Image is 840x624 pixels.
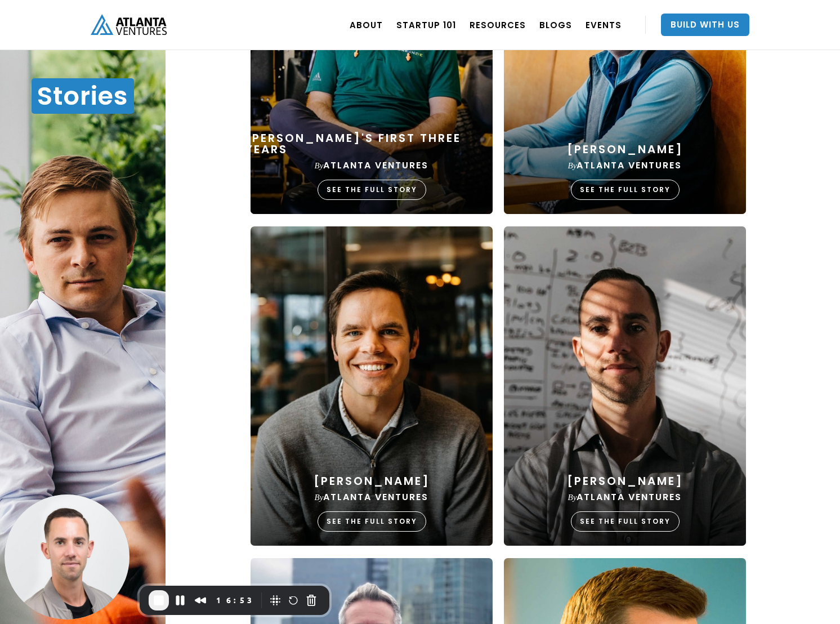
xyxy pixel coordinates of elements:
[567,475,683,487] div: [PERSON_NAME]
[571,511,680,532] div: SEE THE FULL STORY
[396,9,456,41] a: Startup 101
[568,161,577,170] em: by
[539,9,572,41] a: BLOGS
[661,14,749,36] a: Build With Us
[32,78,134,114] h1: Stories
[568,493,577,502] em: by
[470,9,526,41] a: RESOURCES
[567,144,683,155] div: [PERSON_NAME]
[318,511,426,532] div: SEE THE FULL STORY
[315,160,429,171] div: Atlanta Ventures
[568,492,682,503] div: Atlanta Ventures
[315,161,324,170] em: by
[315,493,324,502] em: by
[245,132,498,155] div: [PERSON_NAME]'s First Three Years
[314,475,430,487] div: [PERSON_NAME]
[318,180,426,200] div: SEE THE FULL STORY
[315,492,429,503] div: Atlanta Ventures
[245,226,498,558] a: [PERSON_NAME]byAtlanta VenturesSEE THE FULL STORY
[498,226,752,558] a: [PERSON_NAME]byAtlanta VenturesSEE THE FULL STORY
[571,180,680,200] div: SEE THE FULL STORY
[586,9,622,41] a: EVENTS
[568,160,682,171] div: Atlanta Ventures
[350,9,383,41] a: ABOUT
